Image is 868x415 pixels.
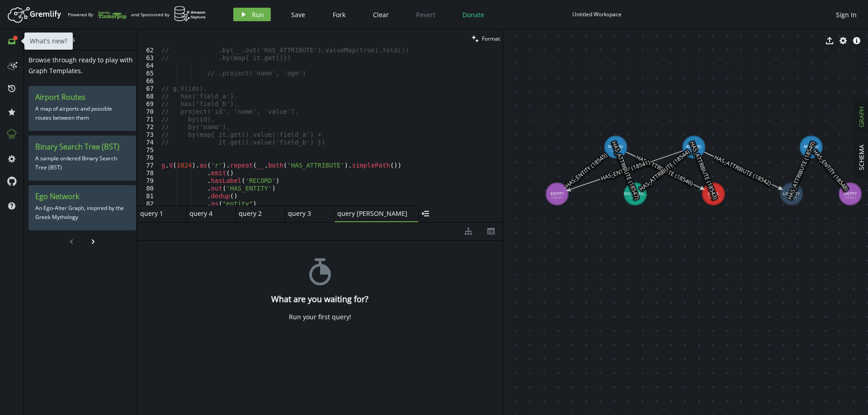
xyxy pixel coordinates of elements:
span: Sign In [836,10,857,19]
div: 81 [137,192,160,200]
div: 74 [137,139,160,146]
div: 70 [137,108,160,116]
div: 79 [137,177,160,185]
div: 80 [137,185,160,192]
div: 68 [137,93,160,100]
p: An Ego-Alter Graph, inspired by the Greek Mythology [35,201,129,224]
span: query 3 [288,210,324,218]
div: Powered By [68,7,127,23]
div: 82 [137,200,160,208]
span: Format [482,35,500,42]
tspan: (18511) [689,149,699,153]
button: Fork [325,8,353,21]
div: 77 [137,162,160,169]
span: query 2 [239,210,275,218]
tspan: (18531) [845,196,856,200]
h3: Airport Routes [35,93,129,102]
span: Save [291,10,305,19]
span: Clear [373,10,389,19]
div: 76 [137,154,160,162]
h3: Binary Search Tree (BST) [35,142,129,152]
span: Browse through ready to play with Graph Templates. [28,56,133,75]
tspan: (18537) [630,196,641,200]
div: 66 [137,77,160,85]
h3: Ego Network [35,192,129,201]
tspan: RECORD [686,144,701,149]
p: A map of airports and possible routes between them [35,102,129,125]
span: query [PERSON_NAME] [337,210,408,218]
div: 73 [137,131,160,139]
tspan: (18528) [786,196,797,200]
tspan: RECORD [608,144,623,149]
div: What's new? [24,33,73,50]
button: Donate [456,8,491,21]
div: 65 [137,70,160,77]
tspan: RECORD [804,144,819,149]
button: Clear [366,8,396,21]
img: AWS Neptune [174,6,206,22]
div: Untitled Workspace [572,11,622,18]
span: GRAPH [857,107,866,127]
span: Fork [333,10,345,19]
p: A sample ordered Binary Search Tree (BST) [35,152,129,174]
tspan: LOYALTY [783,191,800,196]
div: Run your first query! [289,313,351,321]
span: Donate [462,10,484,19]
div: 75 [137,146,160,154]
tspan: ENTITY [844,191,857,196]
span: Revert [416,10,435,19]
div: and Sponsored by [131,6,206,23]
span: SCHEMA [857,145,866,170]
button: Run [233,8,271,21]
div: 62 [137,47,160,54]
span: query 1 [140,210,176,218]
tspan: EMAIL [708,191,719,196]
tspan: (18520) [610,149,621,153]
div: 71 [137,116,160,123]
button: Revert [409,8,442,21]
div: 72 [137,123,160,131]
tspan: (18526) [552,196,562,200]
button: Save [284,8,312,21]
tspan: (18533) [806,149,816,153]
button: Format [469,29,503,48]
div: 67 [137,85,160,93]
div: 64 [137,62,160,70]
tspan: DOCUMEN... [624,191,646,196]
tspan: ENTITY [550,191,563,196]
div: 69 [137,100,160,108]
div: 63 [137,54,160,62]
h4: What are you waiting for? [271,294,368,304]
button: Sign In [831,8,861,21]
div: 78 [137,169,160,177]
span: Run [252,10,264,19]
tspan: (18517) [708,196,719,200]
span: query 4 [189,210,226,218]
